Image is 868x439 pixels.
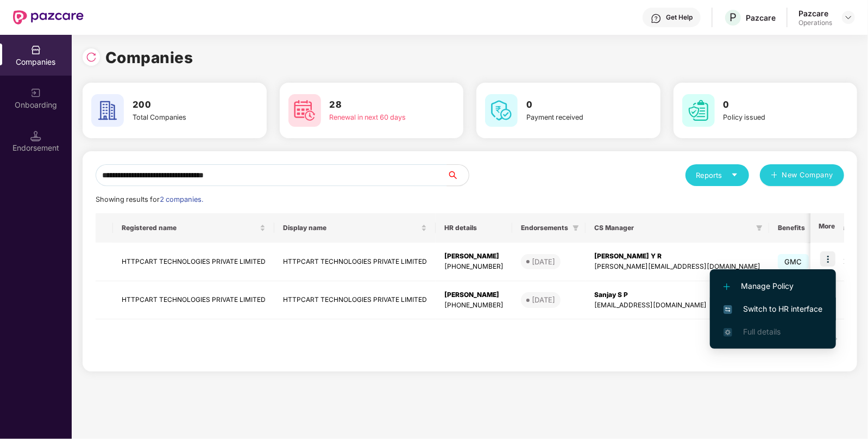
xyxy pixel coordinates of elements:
[444,262,504,272] div: [PHONE_NUMBER]
[444,290,504,300] div: [PERSON_NAME]
[30,88,41,98] img: svg+xml;base64,PHN2ZyB3aWR0aD0iMjAiIGhlaWdodD0iMjAiIHZpZXdCb3g9IjAgMCAyMCAyMCIgZmlsbD0ibm9uZSIgeG...
[760,164,844,186] button: plusNew Company
[594,251,760,262] div: [PERSON_NAME] Y R
[798,18,832,27] div: Operations
[330,112,423,123] div: Renewal in next 60 days
[96,195,203,203] span: Showing results for
[532,256,555,267] div: [DATE]
[446,171,469,180] span: search
[446,164,469,186] button: search
[729,11,737,24] span: P
[485,94,518,127] img: svg+xml;base64,PHN2ZyB4bWxucz0iaHR0cDovL3d3dy53My5vcmcvMjAwMC9zdmciIHdpZHRoPSI2MCIgaGVpZ2h0PSI2MC...
[724,305,732,314] img: svg+xml;base64,PHN2ZyB4bWxucz0iaHR0cDovL3d3dy53My5vcmcvMjAwMC9zdmciIHdpZHRoPSIxNiIgaGVpZ2h0PSIxNi...
[682,94,715,127] img: svg+xml;base64,PHN2ZyB4bWxucz0iaHR0cDovL3d3dy53My5vcmcvMjAwMC9zdmciIHdpZHRoPSI2MCIgaGVpZ2h0PSI2MC...
[444,251,504,262] div: [PERSON_NAME]
[444,300,504,311] div: [PHONE_NUMBER]
[771,171,778,180] span: plus
[86,52,97,63] img: svg+xml;base64,PHN2ZyBpZD0iUmVsb2FkLTMyeDMyIiB4bWxucz0iaHR0cDovL3d3dy53My5vcmcvMjAwMC9zdmciIHdpZH...
[91,94,124,127] img: svg+xml;base64,PHN2ZyB4bWxucz0iaHR0cDovL3d3dy53My5vcmcvMjAwMC9zdmciIHdpZHRoPSI2MCIgaGVpZ2h0PSI2MC...
[573,225,579,231] span: filter
[113,243,274,281] td: HTTPCART TECHNOLOGIES PRIVATE LIMITED
[724,98,817,112] h3: 0
[526,98,620,112] h3: 0
[731,171,738,178] span: caret-down
[330,98,423,112] h3: 28
[820,251,835,267] img: icon
[769,213,831,243] th: Benefits
[724,283,730,290] img: svg+xml;base64,PHN2ZyB4bWxucz0iaHR0cDovL3d3dy53My5vcmcvMjAwMC9zdmciIHdpZHRoPSIxMi4yMDEiIGhlaWdodD...
[570,221,581,234] span: filter
[13,10,84,24] img: New Pazcare Logo
[594,290,760,300] div: Sanjay S P
[30,45,41,55] img: svg+xml;base64,PHN2ZyBpZD0iQ29tcGFuaWVzIiB4bWxucz0iaHR0cDovL3d3dy53My5vcmcvMjAwMC9zdmciIHdpZHRoPS...
[274,243,436,281] td: HTTPCART TECHNOLOGIES PRIVATE LIMITED
[724,280,822,292] span: Manage Policy
[594,224,752,232] span: CS Manager
[778,254,809,269] span: GMC
[782,170,834,181] span: New Company
[724,328,732,337] img: svg+xml;base64,PHN2ZyB4bWxucz0iaHR0cDovL3d3dy53My5vcmcvMjAwMC9zdmciIHdpZHRoPSIxNi4zNjMiIGhlaWdodD...
[743,327,781,336] span: Full details
[594,300,760,311] div: [EMAIL_ADDRESS][DOMAIN_NAME]
[532,294,555,305] div: [DATE]
[746,13,776,23] div: Pazcare
[113,213,274,243] th: Registered name
[122,224,257,232] span: Registered name
[594,262,760,272] div: [PERSON_NAME][EMAIL_ADDRESS][DOMAIN_NAME]
[696,170,738,181] div: Reports
[798,8,832,18] div: Pazcare
[526,112,620,123] div: Payment received
[436,213,512,243] th: HR details
[274,213,436,243] th: Display name
[666,13,693,22] div: Get Help
[288,94,321,127] img: svg+xml;base64,PHN2ZyB4bWxucz0iaHR0cDovL3d3dy53My5vcmcvMjAwMC9zdmciIHdpZHRoPSI2MCIgaGVpZ2h0PSI2MC...
[810,213,844,243] th: More
[651,13,662,24] img: svg+xml;base64,PHN2ZyBpZD0iSGVscC0zMngzMiIgeG1sbnM9Imh0dHA6Ly93d3cudzMub3JnLzIwMDAvc3ZnIiB3aWR0aD...
[113,281,274,320] td: HTTPCART TECHNOLOGIES PRIVATE LIMITED
[30,131,41,141] img: svg+xml;base64,PHN2ZyB3aWR0aD0iMTQuNSIgaGVpZ2h0PSIxNC41IiB2aWV3Qm94PSIwIDAgMTYgMTYiIGZpbGw9Im5vbm...
[844,13,853,22] img: svg+xml;base64,PHN2ZyBpZD0iRHJvcGRvd24tMzJ4MzIiIHhtbG5zPSJodHRwOi8vd3d3LnczLm9yZy8yMDAwL3N2ZyIgd2...
[521,224,568,232] span: Endorsements
[756,225,763,231] span: filter
[133,98,226,112] h3: 200
[283,224,419,232] span: Display name
[160,195,203,203] span: 2 companies.
[133,112,226,123] div: Total Companies
[724,303,822,315] span: Switch to HR interface
[724,112,817,123] div: Policy issued
[754,221,765,234] span: filter
[274,281,436,320] td: HTTPCART TECHNOLOGIES PRIVATE LIMITED
[105,46,193,70] h1: Companies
